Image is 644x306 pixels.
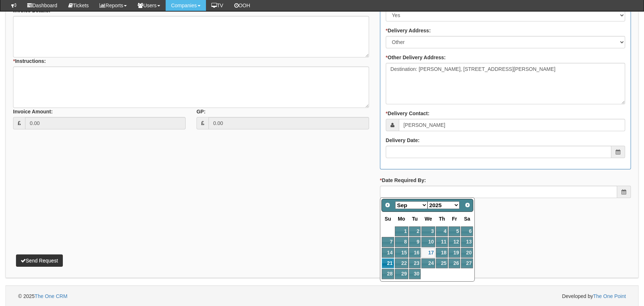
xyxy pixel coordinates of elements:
[13,108,53,115] label: Invoice Amount:
[409,237,421,247] a: 9
[436,237,448,247] a: 11
[380,177,426,184] label: Date Required By:
[412,216,418,222] span: Tuesday
[395,237,408,247] a: 8
[382,200,393,210] a: Prev
[452,216,457,222] span: Friday
[425,216,432,222] span: Wednesday
[35,293,67,299] a: The One CRM
[409,269,421,279] a: 30
[449,226,460,236] a: 5
[439,216,445,222] span: Thursday
[386,137,420,144] label: Delivery Date:
[462,200,473,210] a: Next
[421,248,435,258] a: 17
[461,258,473,268] a: 27
[398,216,405,222] span: Monday
[449,258,460,268] a: 26
[386,27,431,34] label: Delivery Address:
[386,110,430,117] label: Delivery Contact:
[13,57,46,65] label: Instructions:
[461,237,473,247] a: 13
[385,216,391,222] span: Sunday
[593,293,626,299] a: The One Point
[16,254,63,267] button: Send Request
[382,248,394,258] a: 14
[386,54,446,61] label: Other Delivery Address:
[449,248,460,258] a: 19
[421,258,435,268] a: 24
[449,237,460,247] a: 12
[461,248,473,258] a: 20
[395,269,408,279] a: 29
[409,226,421,236] a: 2
[395,258,408,268] a: 22
[382,269,394,279] a: 28
[461,226,473,236] a: 6
[436,226,448,236] a: 4
[197,108,206,115] label: GP:
[464,216,470,222] span: Saturday
[421,226,435,236] a: 3
[436,248,448,258] a: 18
[382,258,394,268] a: 21
[465,202,470,208] span: Next
[409,258,421,268] a: 23
[385,202,390,208] span: Prev
[382,237,394,247] a: 7
[421,237,435,247] a: 10
[18,293,68,299] span: © 2025
[395,248,408,258] a: 15
[562,293,626,300] span: Developed by
[436,258,448,268] a: 25
[395,226,408,236] a: 1
[409,248,421,258] a: 16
